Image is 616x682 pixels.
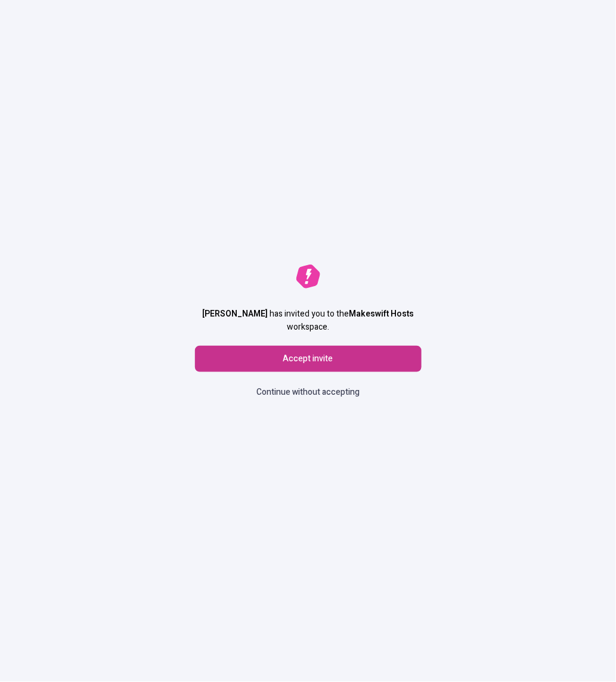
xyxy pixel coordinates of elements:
[195,308,422,334] p: has invited you to the workspace.
[283,352,333,365] span: Accept invite
[349,308,414,320] span: Makeswift Hosts
[195,346,422,372] button: Accept invite
[249,382,367,403] a: Continue without accepting
[202,308,268,320] span: [PERSON_NAME]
